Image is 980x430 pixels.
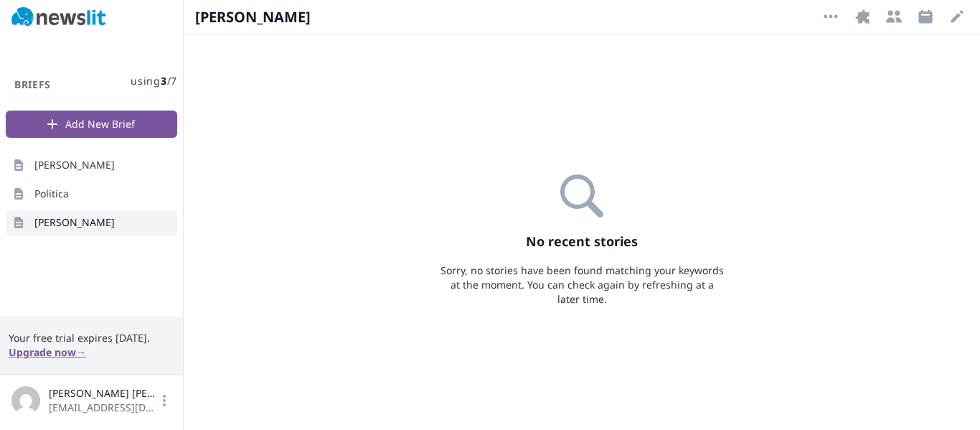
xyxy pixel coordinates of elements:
[6,111,177,138] button: Add New Brief
[131,74,177,88] span: using / 7
[9,345,86,360] button: Upgrade now
[76,345,86,359] span: →
[6,210,177,235] a: [PERSON_NAME]
[34,187,69,201] span: Politica
[49,401,157,415] span: [EMAIL_ADDRESS][DOMAIN_NAME]
[11,386,171,415] button: [PERSON_NAME] [PERSON_NAME][EMAIL_ADDRESS][DOMAIN_NAME]
[49,386,157,401] span: [PERSON_NAME] [PERSON_NAME]
[6,78,60,92] h3: Briefs
[11,7,106,27] img: Newslit
[6,181,177,207] a: Politica
[9,331,174,345] span: Your free trial expires [DATE].
[161,74,167,88] span: 3
[438,263,725,307] div: Sorry, no stories have been found matching your keywords at the moment. You can check again by re...
[526,234,638,249] h4: No recent stories
[34,158,115,172] span: [PERSON_NAME]
[34,215,115,230] span: [PERSON_NAME]
[6,152,177,178] a: [PERSON_NAME]
[195,7,312,27] span: [PERSON_NAME]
